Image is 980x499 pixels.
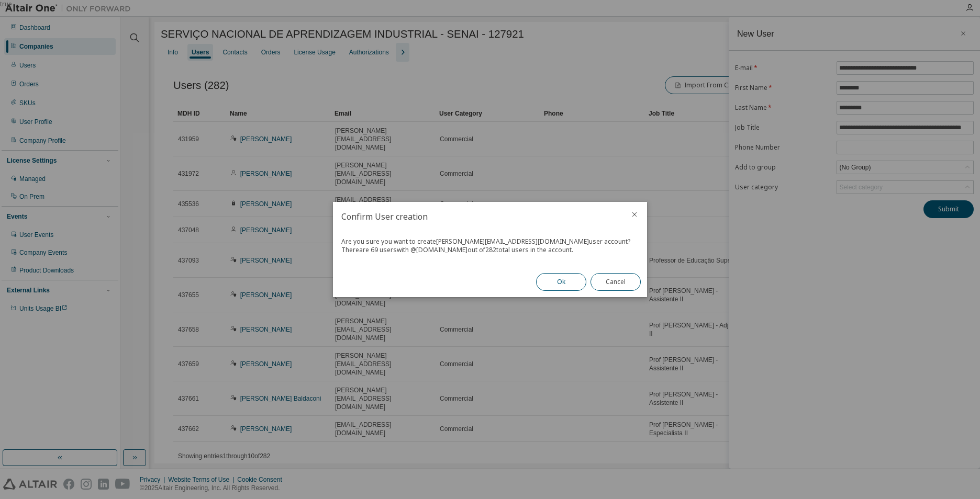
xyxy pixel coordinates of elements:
div: Are you sure you want to create [PERSON_NAME][EMAIL_ADDRESS][DOMAIN_NAME] user account? [341,237,639,246]
h2: Confirm User creation [333,202,622,231]
button: Cancel [591,273,641,291]
button: Ok [536,273,586,291]
button: close [630,210,639,219]
div: There are 69 users with @ [DOMAIN_NAME] out of 282 total users in the account. [341,246,639,254]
